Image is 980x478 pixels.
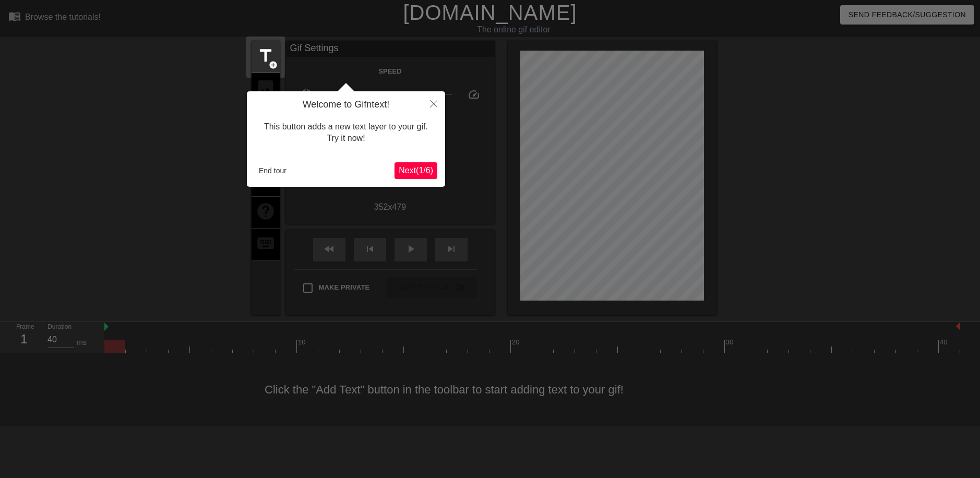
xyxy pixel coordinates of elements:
[422,91,445,115] button: Close
[255,163,291,178] button: End tour
[399,166,433,175] span: Next ( 1 / 6 )
[255,99,437,111] h4: Welcome to Gifntext!
[255,111,437,155] div: This button adds a new text layer to your gif. Try it now!
[395,162,437,179] button: Next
